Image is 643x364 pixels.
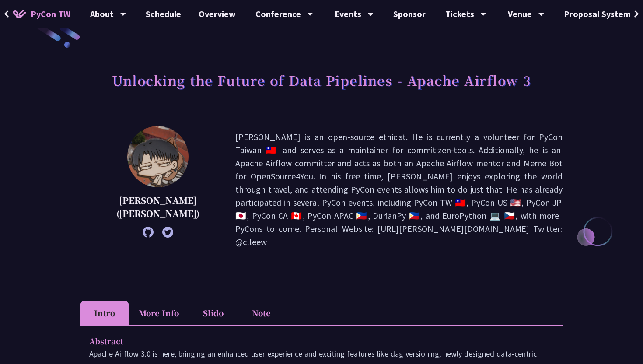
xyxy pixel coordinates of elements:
[127,126,189,187] img: 李唯 (Wei Lee)
[80,301,129,325] li: Intro
[13,10,26,18] img: Home icon of PyCon TW 2025
[4,3,79,25] a: PyCon TW
[129,301,189,325] li: More Info
[102,194,213,220] p: [PERSON_NAME] ([PERSON_NAME])
[235,130,563,248] p: [PERSON_NAME] is an open-source ethicist. He is currently a volunteer for PyCon Taiwan 🇹🇼 and ser...
[112,67,531,93] h1: Unlocking the Future of Data Pipelines - Apache Airflow 3
[31,7,70,21] span: PyCon TW
[237,301,285,325] li: Note
[189,301,237,325] li: Slido
[89,335,536,347] p: Abstract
